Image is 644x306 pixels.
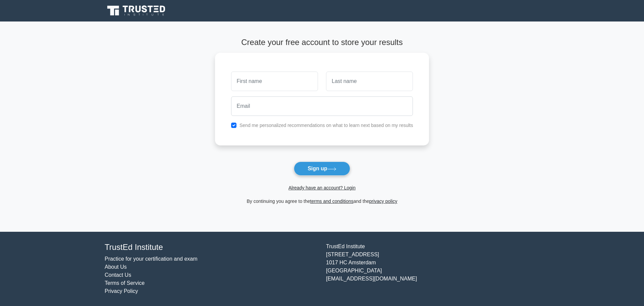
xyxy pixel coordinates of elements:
[294,162,350,176] button: Sign up
[231,72,318,91] input: First name
[105,243,318,252] h4: TrustEd Institute
[369,199,397,204] a: privacy policy
[239,123,413,128] label: Send me personalized recommendations on what to learn next based on my results
[326,72,413,91] input: Last name
[310,199,354,204] a: terms and conditions
[105,288,138,294] a: Privacy Policy
[211,197,433,205] div: By continuing you agree to the and the
[215,38,429,47] h4: Create your free account to store your results
[105,264,127,270] a: About Us
[105,256,198,262] a: Practice for your certification and exam
[105,280,145,286] a: Terms of Service
[322,243,543,295] div: TrustEd Institute [STREET_ADDRESS] 1017 HC Amsterdam [GEOGRAPHIC_DATA] [EMAIL_ADDRESS][DOMAIN_NAME]
[288,185,356,190] a: Already have an account? Login
[105,272,131,278] a: Contact Us
[231,96,413,116] input: Email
